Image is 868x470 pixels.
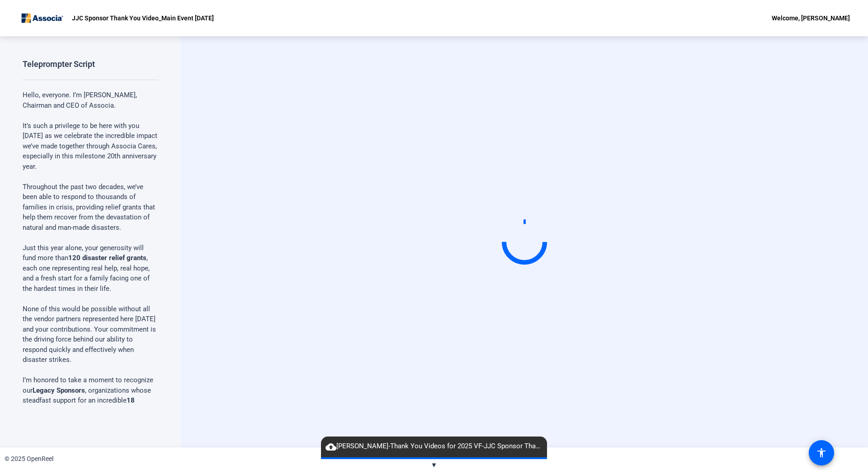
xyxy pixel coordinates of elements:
p: None of this would be possible without all the vendor partners represented here [DATE] and your c... [23,304,158,365]
div: © 2025 OpenReel [5,454,53,464]
p: JJC Sponsor Thank You Video_Main Event [DATE] [72,13,214,24]
mat-icon: accessibility [816,447,827,458]
p: Just this year alone, your generosity will fund more than , each one representing real help, real... [23,243,158,294]
img: OpenReel logo [18,9,67,27]
p: It’s such a privilege to be here with you [DATE] as we celebrate the incredible impact we’ve made... [23,121,158,172]
div: Welcome, [PERSON_NAME] [772,13,850,24]
strong: 120 disaster relief grants [68,254,146,262]
span: ▼ [431,461,438,469]
span: [PERSON_NAME]-Thank You Videos for 2025 VF-JJC Sponsor Thank You Video-Main Event [DATE]-17551956... [321,441,547,452]
strong: Legacy Sponsors [33,386,85,394]
mat-icon: cloud_upload [325,442,336,452]
p: Hello, everyone. I’m [PERSON_NAME], Chairman and CEO of Associa. [23,90,158,110]
p: Throughout the past two decades, we’ve been able to respond to thousands of families in crisis, p... [23,182,158,233]
div: Teleprompter Script [23,59,95,70]
p: I’m honored to take a moment to recognize our , organizations whose steadfast support for an incr... [23,375,158,456]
